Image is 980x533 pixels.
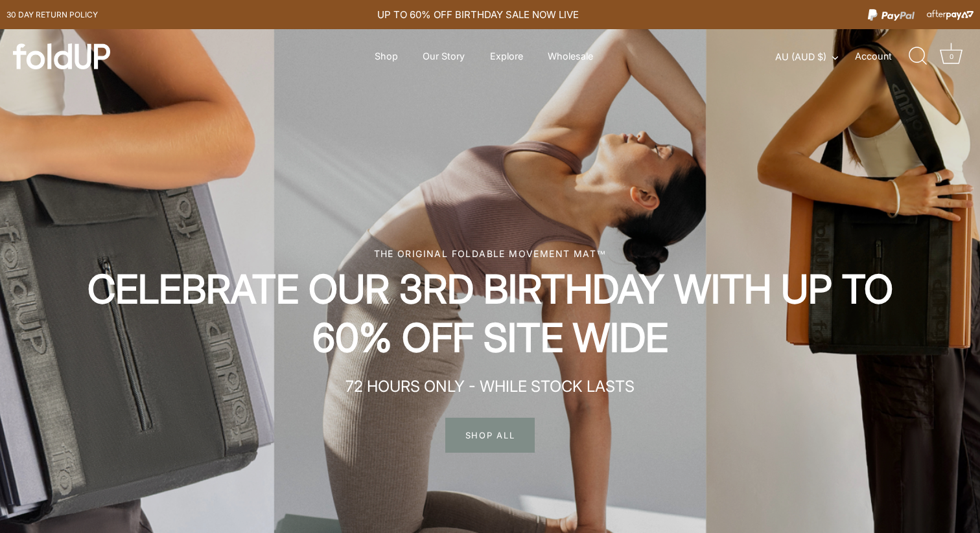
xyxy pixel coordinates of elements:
[445,418,535,453] span: SHOP ALL
[775,51,852,63] button: AU (AUD $)
[13,43,205,69] a: foldUP
[58,265,922,362] h2: CELEBRATE OUR 3RD BIRTHDAY WITH UP TO 60% OFF SITE WIDE
[13,43,110,69] img: foldUP
[363,44,409,69] a: Shop
[342,44,625,69] div: Primary navigation
[478,44,534,69] a: Explore
[904,42,933,71] a: Search
[412,44,476,69] a: Our Story
[937,42,966,71] a: Cart
[58,247,922,260] div: The original foldable movement mat™
[537,44,605,69] a: Wholesale
[218,375,762,398] p: 72 HOURS ONLY - WHILE STOCK LASTS
[6,7,98,23] a: 30 day Return policy
[855,49,915,64] a: Account
[945,50,958,63] div: 0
